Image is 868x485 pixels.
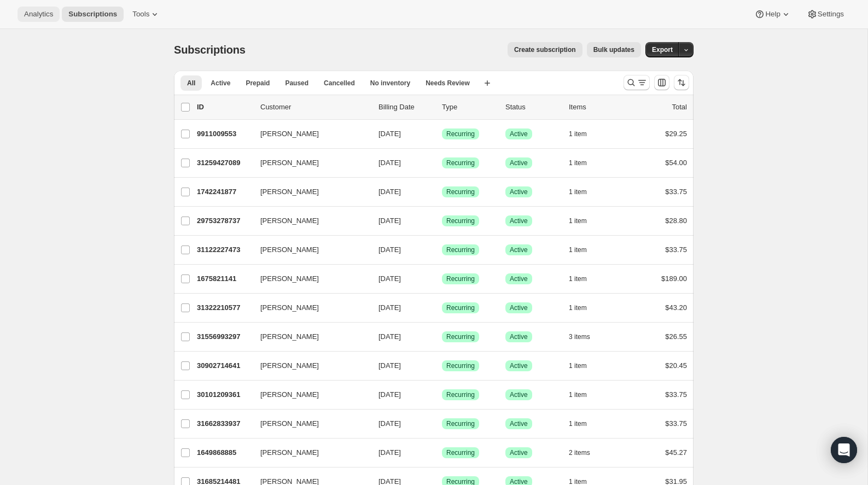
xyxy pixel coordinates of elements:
[446,390,475,399] span: Recurring
[254,241,363,259] button: [PERSON_NAME]
[197,416,687,431] div: 31662833937[PERSON_NAME][DATE]SuccessRecurringSuccessActive1 item$33.75
[446,448,475,457] span: Recurring
[197,331,252,342] p: 31556993297
[260,447,319,458] span: [PERSON_NAME]
[514,45,576,54] span: Create subscription
[508,42,582,57] button: Create subscription
[378,332,401,341] span: [DATE]
[378,419,401,428] span: [DATE]
[569,358,599,373] button: 1 item
[665,448,687,457] span: $45.27
[197,302,252,313] p: 31322210577
[24,10,53,19] span: Analytics
[378,303,401,312] span: [DATE]
[661,274,687,283] span: $189.00
[260,360,319,371] span: [PERSON_NAME]
[569,271,599,287] button: 1 item
[672,102,687,113] p: Total
[569,387,599,402] button: 1 item
[510,188,528,196] span: Active
[510,448,528,457] span: Active
[197,271,687,287] div: 1675821141[PERSON_NAME][DATE]SuccessRecurringSuccessActive1 item$189.00
[246,79,270,87] span: Prepaid
[260,157,319,168] span: [PERSON_NAME]
[370,79,410,87] span: No inventory
[765,10,780,19] span: Help
[254,125,363,143] button: [PERSON_NAME]
[446,246,475,254] span: Recurring
[378,390,401,399] span: [DATE]
[665,332,687,341] span: $26.55
[378,274,401,283] span: [DATE]
[260,186,319,197] span: [PERSON_NAME]
[748,7,797,22] button: Help
[446,361,475,370] span: Recurring
[510,332,528,341] span: Active
[510,246,528,254] span: Active
[254,415,363,433] button: [PERSON_NAME]
[378,130,401,138] span: [DATE]
[260,244,319,255] span: [PERSON_NAME]
[254,270,363,288] button: [PERSON_NAME]
[260,418,319,429] span: [PERSON_NAME]
[197,184,687,200] div: 1742241877[PERSON_NAME][DATE]SuccessRecurringSuccessActive1 item$33.75
[197,389,252,400] p: 30101209361
[674,75,689,90] button: Sort the results
[197,447,252,458] p: 1649868885
[254,444,363,461] button: [PERSON_NAME]
[254,357,363,375] button: [PERSON_NAME]
[197,445,687,460] div: 1649868885[PERSON_NAME][DATE]SuccessRecurringSuccessActive2 items$45.27
[569,126,599,142] button: 1 item
[654,75,669,90] button: Customize table column order and visibility
[510,130,528,138] span: Active
[197,126,687,142] div: 9911009553[PERSON_NAME][DATE]SuccessRecurringSuccessActive1 item$29.25
[254,299,363,317] button: [PERSON_NAME]
[187,79,195,87] span: All
[378,188,401,196] span: [DATE]
[510,274,528,283] span: Active
[569,303,587,312] span: 1 item
[800,7,850,22] button: Settings
[665,419,687,428] span: $33.75
[665,246,687,254] span: $33.75
[665,361,687,370] span: $20.45
[505,102,560,113] p: Status
[132,10,149,19] span: Tools
[645,42,679,57] button: Export
[665,390,687,399] span: $33.75
[18,7,60,22] button: Analytics
[197,360,252,371] p: 30902714641
[197,273,252,284] p: 1675821141
[197,387,687,402] div: 30101209361[PERSON_NAME][DATE]SuccessRecurringSuccessActive1 item$33.75
[569,445,602,460] button: 2 items
[378,246,401,254] span: [DATE]
[197,157,252,168] p: 31259427089
[569,159,587,167] span: 1 item
[260,389,319,400] span: [PERSON_NAME]
[260,273,319,284] span: [PERSON_NAME]
[569,300,599,315] button: 1 item
[479,75,496,91] button: Create new view
[569,155,599,171] button: 1 item
[211,79,230,87] span: Active
[510,419,528,428] span: Active
[197,213,687,229] div: 29753278737[PERSON_NAME][DATE]SuccessRecurringSuccessActive1 item$28.80
[446,159,475,167] span: Recurring
[197,215,252,226] p: 29753278737
[569,188,587,196] span: 1 item
[569,332,590,341] span: 3 items
[378,361,401,370] span: [DATE]
[665,188,687,196] span: $33.75
[324,79,355,87] span: Cancelled
[587,42,641,57] button: Bulk updates
[260,215,319,226] span: [PERSON_NAME]
[197,329,687,344] div: 31556993297[PERSON_NAME][DATE]SuccessRecurringSuccessActive3 items$26.55
[446,419,475,428] span: Recurring
[446,332,475,341] span: Recurring
[569,274,587,283] span: 1 item
[197,155,687,171] div: 31259427089[PERSON_NAME][DATE]SuccessRecurringSuccessActive1 item$54.00
[260,331,319,342] span: [PERSON_NAME]
[593,45,634,54] span: Bulk updates
[665,159,687,167] span: $54.00
[197,102,252,113] p: ID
